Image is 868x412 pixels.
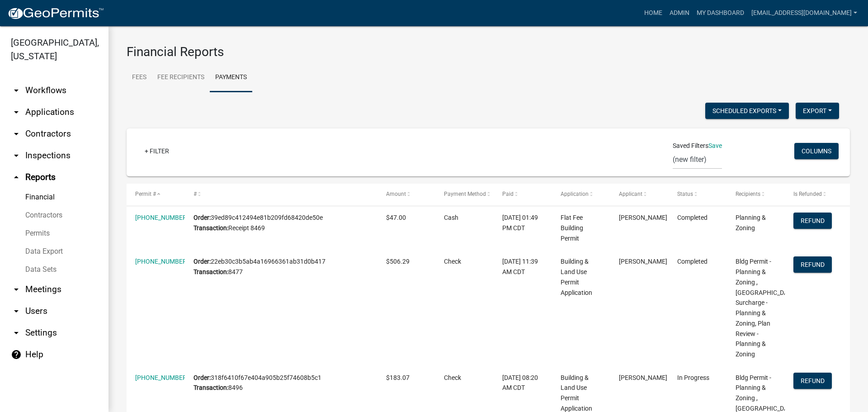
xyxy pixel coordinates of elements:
div: 39ed89c412494e81b209fd68420de50e Receipt 8469 [193,213,368,233]
i: arrow_drop_down [11,327,22,338]
span: Building & Land Use Permit Application [561,374,592,412]
datatable-header-cell: Payment Method [435,184,494,205]
datatable-header-cell: Is Refunded [785,184,843,205]
datatable-header-cell: Status [669,184,727,205]
datatable-header-cell: # [185,184,377,205]
datatable-header-cell: Applicant [610,184,669,205]
span: Jake Whitcomb [619,374,667,381]
a: + Filter [137,143,176,159]
button: Columns [794,143,839,159]
span: $47.00 [386,214,406,221]
a: Fee Recipients [152,63,210,92]
span: Recipients [736,191,760,197]
span: Payment Method [444,191,486,197]
datatable-header-cell: Recipients [726,184,785,205]
a: My Dashboard [693,5,748,22]
span: Completed [677,214,708,221]
a: Save [708,142,722,149]
span: Check [444,374,461,381]
b: Order: [193,258,211,265]
i: arrow_drop_down [11,306,22,317]
span: Completed [677,258,708,265]
b: Order: [193,214,211,221]
div: 318f6410f67e404a905b25f74608b5c1 8496 [193,373,368,393]
span: Flat Fee Building Permit [561,214,583,242]
span: $506.29 [386,258,410,265]
wm-modal-confirm: Refund Payment [793,218,832,225]
span: Application [561,191,589,197]
span: Amount [386,191,406,197]
span: Matthew Krahn [619,214,667,221]
span: # [193,191,197,197]
b: Transaction: [193,384,228,391]
i: arrow_drop_down [11,284,22,295]
a: Admin [666,5,693,22]
h3: Financial Reports [127,44,850,60]
span: Bldg Permit - Planning & Zoning , MN Surcharge - Planning & Zoning, Plan Review - Planning & Zoning [736,258,797,358]
a: [PHONE_NUMBER] [135,374,189,381]
button: Scheduled Exports [705,103,789,119]
span: Check [444,258,461,265]
span: Building & Land Use Permit Application [561,258,592,296]
datatable-header-cell: Permit # [127,184,185,205]
div: [DATE] 01:49 PM CDT [502,213,543,233]
i: help [11,349,22,360]
span: Planning & Zoning [736,214,766,232]
a: [PHONE_NUMBER] [135,214,189,221]
b: Transaction: [193,268,228,275]
div: [DATE] 11:39 AM CDT [502,256,543,277]
span: Kara Brown [619,258,667,265]
a: Payments [210,63,252,92]
span: Permit # [135,191,156,197]
i: arrow_drop_up [11,172,22,183]
wm-modal-confirm: Refund Payment [793,262,832,269]
span: Status [677,191,693,197]
i: arrow_drop_down [11,85,22,96]
div: 22eb30c3b5ab4a16966361ab31d0b417 8477 [193,256,368,277]
a: [EMAIL_ADDRESS][DOMAIN_NAME] [748,5,861,22]
div: [DATE] 08:20 AM CDT [502,373,543,393]
button: Refund [793,256,832,273]
a: [PHONE_NUMBER] [135,258,189,265]
a: Home [641,5,666,22]
b: Order: [193,374,211,381]
b: Transaction: [193,224,228,232]
i: arrow_drop_down [11,128,22,139]
span: Applicant [619,191,642,197]
span: Is Refunded [793,191,822,197]
datatable-header-cell: Application [552,184,610,205]
wm-modal-confirm: Refund Payment [793,378,832,385]
datatable-header-cell: Amount [377,184,435,205]
i: arrow_drop_down [11,150,22,161]
datatable-header-cell: Paid [494,184,552,205]
span: In Progress [677,374,709,381]
i: arrow_drop_down [11,107,22,118]
span: Cash [444,214,458,221]
button: Refund [793,373,832,389]
button: Refund [793,213,832,229]
a: Fees [127,63,152,92]
span: Paid [502,191,514,197]
button: Export [796,103,839,119]
span: Saved Filters [673,141,708,151]
span: $183.07 [386,374,410,381]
